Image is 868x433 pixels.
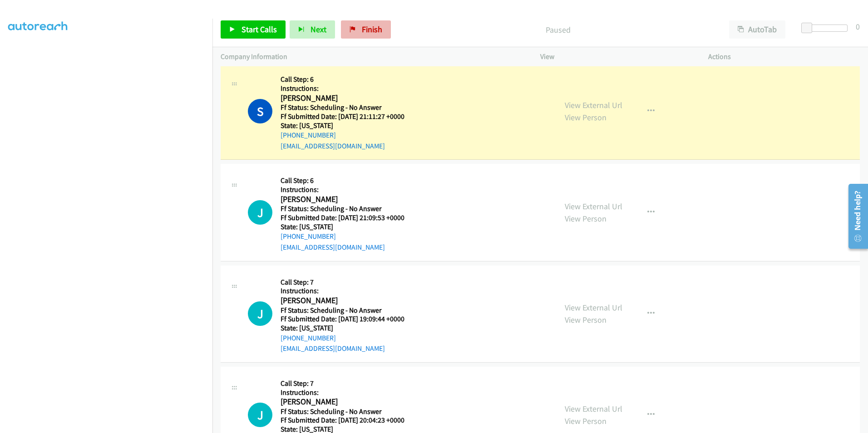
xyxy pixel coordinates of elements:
[281,416,404,425] h5: Ff Submitted Date: [DATE] 20:04:23 +0000
[708,51,860,62] p: Actions
[311,24,326,34] span: Next
[281,112,404,121] h5: Ff Submitted Date: [DATE] 21:11:27 +0000
[281,103,404,112] h5: Ff Status: Scheduling - No Answer
[221,51,524,62] p: Company Information
[8,0,212,432] iframe: Dialpad
[281,379,404,388] h5: Call Step: 7
[281,407,404,416] h5: Ff Status: Scheduling - No Answer
[281,243,385,251] a: [EMAIL_ADDRESS][DOMAIN_NAME]
[290,20,335,39] button: Next
[281,295,404,306] h2: [PERSON_NAME]
[565,315,607,325] a: View Person
[540,51,692,62] p: View
[281,194,404,205] h2: [PERSON_NAME]
[281,75,404,84] h5: Call Step: 6
[281,334,336,342] a: [PHONE_NUMBER]
[221,20,286,39] a: Start Calls
[248,403,272,427] div: The call is yet to be attempted
[248,403,272,427] h1: J
[281,222,404,231] h5: State: [US_STATE]
[281,185,404,194] h5: Instructions:
[856,20,860,33] div: 0
[806,25,848,32] div: Delay between calls (in seconds)
[362,24,382,34] span: Finish
[842,180,868,252] iframe: Resource Center
[248,99,272,123] h1: S
[565,302,622,313] a: View External Url
[281,131,336,139] a: [PHONE_NUMBER]
[341,20,391,39] a: Finish
[281,213,404,222] h5: Ff Submitted Date: [DATE] 21:09:53 +0000
[281,121,404,130] h5: State: [US_STATE]
[281,232,336,241] a: [PHONE_NUMBER]
[565,403,622,414] a: View External Url
[403,24,713,36] p: Paused
[281,176,404,185] h5: Call Step: 6
[565,416,607,426] a: View Person
[565,100,622,110] a: View External Url
[281,306,404,315] h5: Ff Status: Scheduling - No Answer
[565,213,607,224] a: View Person
[281,84,404,93] h5: Instructions:
[281,344,385,353] a: [EMAIL_ADDRESS][DOMAIN_NAME]
[281,204,404,213] h5: Ff Status: Scheduling - No Answer
[281,324,404,333] h5: State: [US_STATE]
[248,200,272,225] h1: J
[281,388,404,397] h5: Instructions:
[281,315,404,324] h5: Ff Submitted Date: [DATE] 19:09:44 +0000
[565,201,622,212] a: View External Url
[281,278,404,287] h5: Call Step: 7
[281,142,385,150] a: [EMAIL_ADDRESS][DOMAIN_NAME]
[248,301,272,326] h1: J
[281,286,404,295] h5: Instructions:
[281,397,404,407] h2: [PERSON_NAME]
[729,20,785,39] button: AutoTab
[281,93,404,103] h2: [PERSON_NAME]
[565,112,607,123] a: View Person
[248,200,272,225] div: The call is yet to be attempted
[248,301,272,326] div: The call is yet to be attempted
[242,24,277,34] span: Start Calls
